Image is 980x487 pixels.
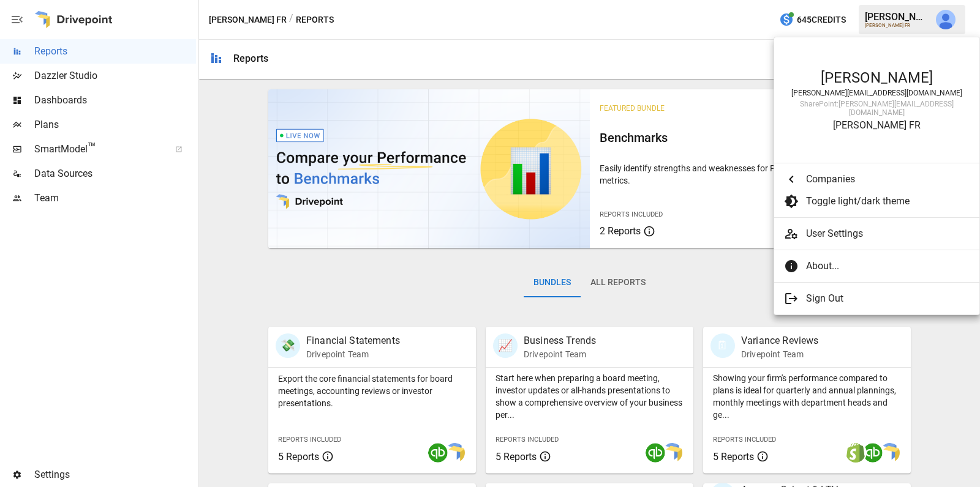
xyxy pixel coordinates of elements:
[786,100,967,117] div: SharePoint: [PERSON_NAME][EMAIL_ADDRESS][DOMAIN_NAME]
[806,291,960,306] span: Sign Out
[786,89,967,97] div: [PERSON_NAME][EMAIL_ADDRESS][DOMAIN_NAME]
[806,172,960,187] span: Companies
[806,194,960,209] span: Toggle light/dark theme
[786,69,967,86] div: [PERSON_NAME]
[806,226,970,241] span: User Settings
[806,259,960,273] span: About...
[786,119,967,131] div: [PERSON_NAME] FR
